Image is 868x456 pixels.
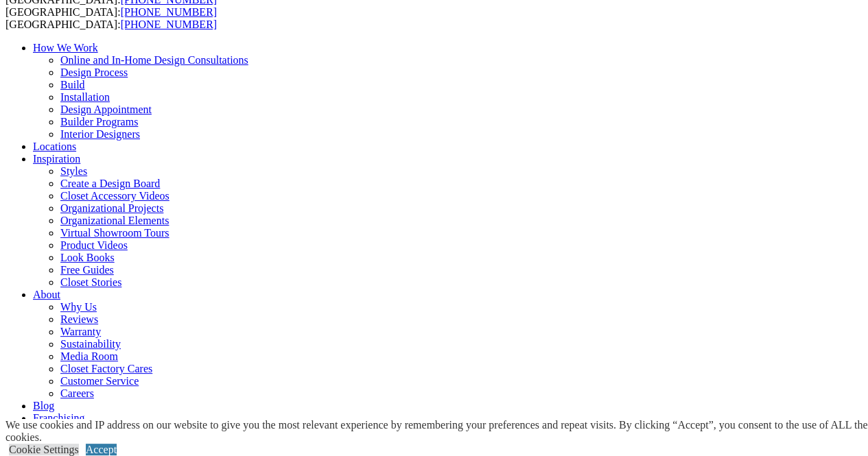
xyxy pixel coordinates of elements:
[60,264,114,276] a: Free Guides
[60,276,121,288] a: Closet Stories
[60,239,128,251] a: Product Videos
[60,215,169,226] a: Organizational Elements
[86,444,117,455] a: Accept
[60,387,94,399] a: Careers
[33,42,98,53] a: How We Work
[60,301,97,313] a: Why Us
[33,141,76,152] a: Locations
[5,419,868,444] div: We use cookies and IP address on our website to give you the most relevant experience by remember...
[60,227,169,239] a: Virtual Showroom Tours
[60,79,85,91] a: Build
[60,350,118,362] a: Media Room
[60,116,138,128] a: Builder Programs
[33,289,60,300] a: About
[60,190,169,202] a: Closet Accessory Videos
[60,326,101,337] a: Warranty
[60,128,140,140] a: Interior Designers
[60,202,163,214] a: Organizational Projects
[60,67,128,78] a: Design Process
[5,6,217,30] span: [GEOGRAPHIC_DATA]: [GEOGRAPHIC_DATA]:
[60,375,139,387] a: Customer Service
[9,444,79,455] a: Cookie Settings
[60,178,160,189] a: Create a Design Board
[60,165,87,177] a: Styles
[121,19,217,30] a: [PHONE_NUMBER]
[121,6,217,18] a: [PHONE_NUMBER]
[60,338,121,350] a: Sustainability
[60,363,152,374] a: Closet Factory Cares
[60,104,152,115] a: Design Appointment
[33,153,80,165] a: Inspiration
[33,400,54,411] a: Blog
[60,252,115,263] a: Look Books
[33,412,85,424] a: Franchising
[60,313,98,325] a: Reviews
[60,91,110,103] a: Installation
[60,54,248,66] a: Online and In-Home Design Consultations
